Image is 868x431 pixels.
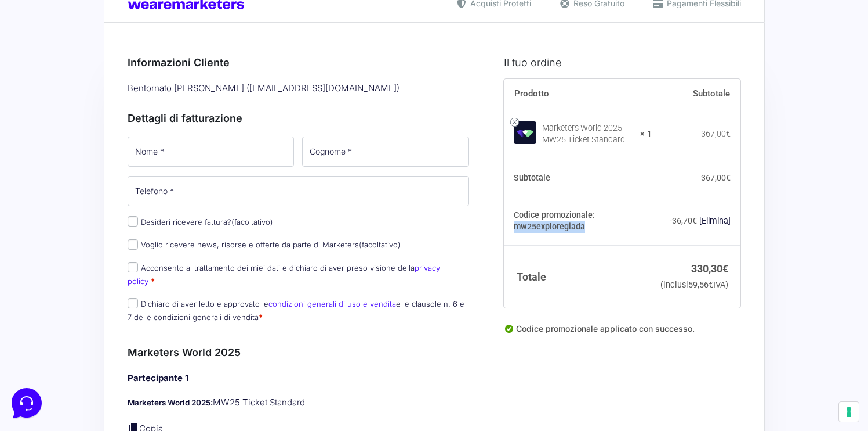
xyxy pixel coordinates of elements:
[514,121,536,144] img: Marketers World 2025 - MW25 Ticket Standard
[75,105,171,114] span: Inizia una conversazione
[701,129,731,138] bdi: 367,00
[542,123,633,146] div: Marketers World 2025 - MW25 Ticket Standard
[100,340,132,351] p: Messaggi
[701,173,731,182] bdi: 367,00
[640,128,652,140] strong: × 1
[839,402,859,422] button: Le tue preferenze relative al consenso per le tecnologie di tracciamento
[504,197,652,246] th: Codice promozionale: mw25exploregiada
[9,386,44,421] iframe: Customerly Messenger Launcher
[128,176,470,206] input: Telefono *
[504,322,740,344] div: Codice promozionale applicato con successo.
[726,173,731,182] span: €
[699,216,731,225] a: Rimuovi il codice promozionale mw25exploregiada
[691,263,728,275] bdi: 330,30
[151,324,223,351] button: Aiuto
[19,144,90,153] span: Trova una risposta
[19,98,213,121] button: Inizia una conversazione
[37,65,60,88] img: dark
[124,79,474,98] div: Bentornato [PERSON_NAME] ( [EMAIL_ADDRESS][DOMAIN_NAME] )
[268,299,396,308] a: condizioni generali di uso e vendita
[9,9,195,28] h2: Ciao da Marketers 👋
[128,110,470,126] h3: Dettagli di fatturazione
[128,216,138,227] input: Desideri ricevere fattura?(facoltativo)
[81,324,152,351] button: Messaggi
[688,280,713,290] span: 59,56
[124,144,213,153] a: Apri Centro Assistenza
[652,79,741,109] th: Subtotale
[128,398,213,407] strong: Marketers World 2025:
[26,169,190,181] input: Cerca un articolo...
[302,137,469,167] input: Cognome *
[128,217,273,227] label: Desideri ricevere fattura?
[128,344,470,360] h3: Marketers World 2025
[128,240,401,249] label: Voglio ricevere news, risorse e offerte da parte di Marketers
[128,262,138,272] input: Acconsento al trattamento dei miei dati e dichiaro di aver preso visione dellaprivacy policy
[726,129,731,138] span: €
[652,197,741,246] td: -
[504,160,652,197] th: Subtotale
[128,137,295,167] input: Nome *
[128,55,470,70] h3: Informazioni Cliente
[35,340,55,351] p: Home
[692,216,697,225] span: €
[128,263,440,286] label: Acconsento al trattamento dei miei dati e dichiaro di aver preso visione della
[231,217,273,227] span: (facoltativo)
[504,79,652,109] th: Prodotto
[128,396,470,410] p: MW25 Ticket Standard
[504,246,652,308] th: Totale
[128,298,138,308] input: Dichiaro di aver letto e approvato lecondizioni generali di uso e venditae le clausole n. 6 e 7 d...
[128,299,464,322] label: Dichiaro di aver letto e approvato le e le clausole n. 6 e 7 delle condizioni generali di vendita
[672,216,697,225] span: 36,70
[56,65,79,88] img: dark
[9,324,81,351] button: Home
[504,55,740,70] h3: Il tuo ordine
[359,240,401,249] span: (facoltativo)
[19,46,99,56] span: Le tue conversazioni
[660,280,728,290] small: (inclusi IVA)
[722,263,728,275] span: €
[709,280,713,290] span: €
[128,372,470,385] h4: Partecipante 1
[179,340,195,351] p: Aiuto
[128,239,138,250] input: Voglio ricevere news, risorse e offerte da parte di Marketers(facoltativo)
[19,65,42,88] img: dark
